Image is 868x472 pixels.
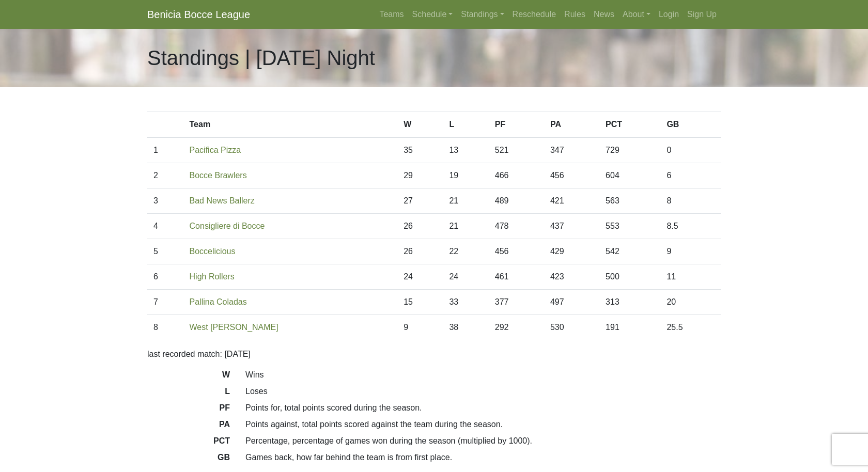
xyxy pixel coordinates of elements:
a: Bocce Brawlers [190,171,247,180]
a: Teams [375,4,408,25]
td: 35 [397,137,443,163]
dt: PF [139,402,238,418]
td: 29 [397,163,443,188]
td: 497 [544,290,599,315]
dd: Games back, how far behind the team is from first place. [238,451,729,464]
dd: Points against, total points scored against the team during the season. [238,418,729,431]
h1: Standings | [DATE] Night [147,45,375,70]
th: W [397,112,443,138]
td: 6 [660,163,721,188]
td: 21 [443,188,488,214]
td: 542 [599,239,660,264]
td: 6 [147,264,183,290]
td: 3 [147,188,183,214]
td: 530 [544,315,599,340]
th: PCT [599,112,660,138]
td: 38 [443,315,488,340]
a: Bad News Ballerz [190,196,255,205]
td: 313 [599,290,660,315]
a: Benicia Bocce League [147,4,250,25]
td: 22 [443,239,488,264]
dd: Percentage, percentage of games won during the season (multiplied by 1000). [238,435,729,447]
td: 0 [660,137,721,163]
td: 8 [660,188,721,214]
dd: Points for, total points scored during the season. [238,402,729,414]
dt: L [139,385,238,402]
a: Standings [457,4,508,25]
a: Consigliere di Bocce [190,222,265,230]
dt: W [139,369,238,385]
td: 26 [397,214,443,239]
td: 437 [544,214,599,239]
td: 461 [489,264,544,290]
td: 4 [147,214,183,239]
td: 456 [489,239,544,264]
td: 729 [599,137,660,163]
td: 553 [599,214,660,239]
td: 429 [544,239,599,264]
td: 421 [544,188,599,214]
td: 500 [599,264,660,290]
td: 489 [489,188,544,214]
td: 19 [443,163,488,188]
th: Team [183,112,398,138]
td: 347 [544,137,599,163]
a: Rules [560,4,590,25]
td: 8.5 [660,214,721,239]
a: About [618,4,655,25]
td: 15 [397,290,443,315]
td: 423 [544,264,599,290]
td: 604 [599,163,660,188]
dd: Loses [238,385,729,398]
td: 1 [147,137,183,163]
td: 24 [397,264,443,290]
td: 7 [147,290,183,315]
th: L [443,112,488,138]
td: 521 [489,137,544,163]
a: Reschedule [508,4,561,25]
a: Login [655,4,683,25]
td: 20 [660,290,721,315]
th: GB [660,112,721,138]
td: 377 [489,290,544,315]
a: Boccelicious [190,247,236,256]
td: 13 [443,137,488,163]
a: Pallina Coladas [190,297,247,306]
a: Pacifica Pizza [190,146,241,154]
p: last recorded match: [DATE] [147,348,721,360]
td: 466 [489,163,544,188]
td: 5 [147,239,183,264]
td: 9 [660,239,721,264]
td: 8 [147,315,183,340]
th: PA [544,112,599,138]
td: 456 [544,163,599,188]
td: 24 [443,264,488,290]
td: 21 [443,214,488,239]
dt: PCT [139,435,238,451]
th: PF [489,112,544,138]
dd: Wins [238,369,729,381]
a: High Rollers [190,272,235,281]
a: West [PERSON_NAME] [190,323,278,332]
td: 2 [147,163,183,188]
td: 563 [599,188,660,214]
td: 9 [397,315,443,340]
td: 191 [599,315,660,340]
td: 478 [489,214,544,239]
a: Sign Up [683,4,721,25]
dt: GB [139,451,238,468]
td: 26 [397,239,443,264]
td: 33 [443,290,488,315]
td: 25.5 [660,315,721,340]
td: 292 [489,315,544,340]
td: 11 [660,264,721,290]
a: Schedule [408,4,457,25]
td: 27 [397,188,443,214]
dt: PA [139,418,238,435]
a: News [590,4,618,25]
